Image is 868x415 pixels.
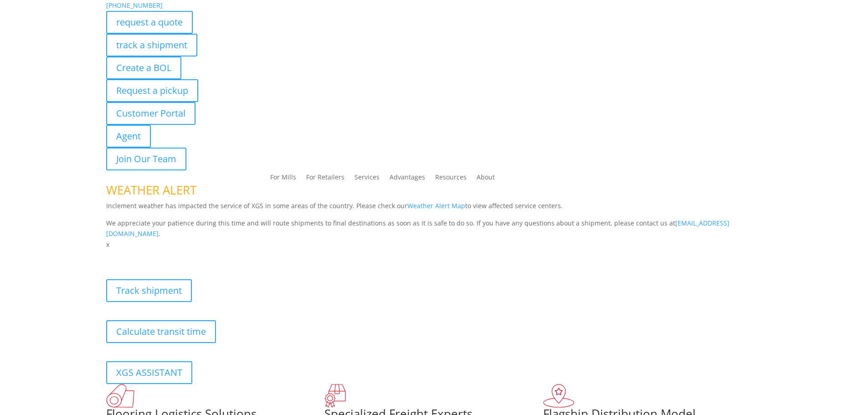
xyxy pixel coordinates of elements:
img: xgs-icon-total-supply-chain-intelligence-red [106,384,134,408]
a: Advantages [390,174,425,184]
p: x [106,239,762,250]
a: Agent [106,125,151,148]
a: For Mills [270,174,296,184]
a: track a shipment [106,34,197,56]
a: [PHONE_NUMBER] [106,1,163,10]
a: Track shipment [106,279,192,302]
p: We appreciate your patience during this time and will route shipments to final destinations as so... [106,218,762,240]
p: Inclement weather has impacted the service of XGS in some areas of the country. Please check our ... [106,200,762,218]
a: Resources [435,174,467,184]
a: Join Our Team [106,148,186,170]
a: Weather Alert Map [407,201,465,210]
b: Visibility, transparency, and control for your entire supply chain. [106,251,309,260]
img: xgs-icon-flagship-distribution-model-red [543,384,575,408]
img: xgs-icon-focused-on-flooring-red [324,384,346,408]
a: request a quote [106,11,193,34]
a: Request a pickup [106,79,198,102]
a: For Retailers [306,174,344,184]
a: About [477,174,495,184]
a: Customer Portal [106,102,195,125]
span: WEATHER ALERT [106,182,196,198]
a: Create a BOL [106,56,181,79]
a: Calculate transit time [106,320,216,343]
a: XGS ASSISTANT [106,361,192,384]
a: Services [354,174,380,184]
